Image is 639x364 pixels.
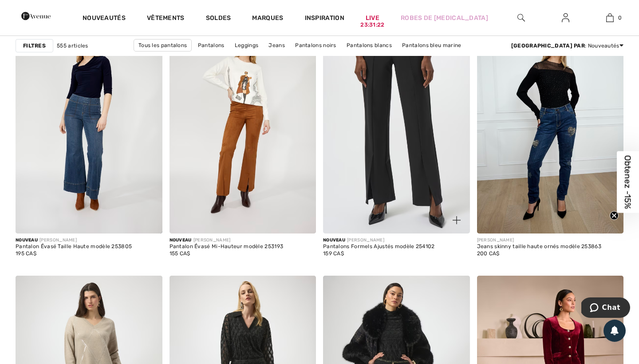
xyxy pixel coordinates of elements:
[21,7,51,25] img: 1ère Avenue
[398,40,465,51] a: Pantalons bleu marine
[323,244,435,250] div: Pantalons Formels Ajustés modèle 254102
[252,14,283,24] a: Marques
[147,14,185,24] a: Vêtements
[618,14,622,22] span: 0
[170,237,192,243] span: Nouveau
[360,21,384,29] div: 23:31:22
[300,51,382,63] a: Pantalons [PERSON_NAME]
[342,40,396,51] a: Pantalons blancs
[477,237,602,244] div: [PERSON_NAME]
[606,12,614,23] img: Mon panier
[305,14,344,24] span: Inspiration
[206,14,231,24] a: Soldes
[193,40,229,51] a: Pantalons
[170,244,284,250] div: Pantalon Évasé Mi-Hauteur modèle 253193
[617,151,639,213] div: Obtenez -15%Close teaser
[170,13,316,233] img: Pantalon Évasé Mi-Hauteur modèle 253193. Cognac
[16,237,38,243] span: Nouveau
[477,250,500,257] span: 200 CA$
[264,40,289,51] a: Jeans
[477,13,624,233] img: Jeans skinny taille haute ornés modèle 253863. Bleu
[511,42,623,50] div: : Nouveautés
[623,155,633,209] span: Obtenez -15%
[401,13,488,23] a: Robes de [MEDICAL_DATA]
[581,297,630,320] iframe: Ouvre un widget dans lequel vous pouvez chatter avec l’un de nos agents
[555,12,576,24] a: Se connecter
[170,237,284,244] div: [PERSON_NAME]
[83,14,126,24] a: Nouveautés
[291,40,341,51] a: Pantalons noirs
[230,40,263,51] a: Leggings
[57,42,88,50] span: 555 articles
[323,237,435,244] div: [PERSON_NAME]
[562,12,569,23] img: Mes infos
[366,13,379,23] a: Live23:31:22
[170,250,190,257] span: 155 CA$
[517,12,525,23] img: recherche
[610,211,619,220] button: Close teaser
[16,13,162,233] img: Pantalon Évasé Taille Haute modèle 253805. Bleu
[453,216,461,224] img: plus_v2.svg
[16,237,132,244] div: [PERSON_NAME]
[323,13,470,233] a: Pantalons Formels Ajustés modèle 254102. Noir
[134,39,192,51] a: Tous les pantalons
[16,250,36,257] span: 195 CA$
[23,42,46,50] strong: Filtres
[588,12,631,23] a: 0
[16,244,132,250] div: Pantalon Évasé Taille Haute modèle 253805
[477,244,602,250] div: Jeans skinny taille haute ornés modèle 253863
[323,237,345,243] span: Nouveau
[218,51,299,63] a: Pantalons [PERSON_NAME]
[511,43,585,49] strong: [GEOGRAPHIC_DATA] par
[323,250,344,257] span: 159 CA$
